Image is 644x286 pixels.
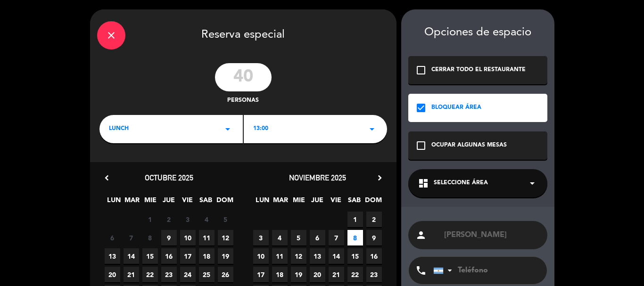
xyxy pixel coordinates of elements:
span: 18 [272,267,288,282]
span: 21 [329,267,344,282]
span: 21 [124,267,139,282]
span: 9 [161,230,177,245]
i: arrow_drop_down [366,123,378,135]
div: CERRAR TODO EL RESTAURANTE [431,65,526,75]
i: check_box [415,102,427,114]
span: 19 [218,248,233,264]
span: 11 [272,248,288,264]
span: JUE [161,195,177,210]
span: 4 [272,230,288,245]
span: SAB [347,195,362,210]
span: 20 [310,267,325,282]
div: Argentina: +54 [434,257,455,284]
span: noviembre 2025 [289,173,346,182]
span: 5 [291,230,306,245]
i: dashboard [418,178,429,189]
span: SAB [198,195,214,210]
span: 9 [366,230,382,245]
span: 14 [329,248,344,264]
span: 1 [142,212,158,227]
i: chevron_left [102,173,112,183]
span: MAR [273,195,289,210]
span: Seleccione Área [434,179,488,188]
div: BLOQUEAR ÁREA [431,103,481,113]
span: 13 [310,248,325,264]
span: 15 [142,248,158,264]
span: 16 [366,248,382,264]
span: 17 [180,248,196,264]
span: 15 [347,248,363,264]
span: 3 [180,212,196,227]
div: Reserva especial [90,9,396,58]
span: MIE [143,195,158,210]
span: 16 [161,248,177,264]
span: 20 [105,267,120,282]
input: Teléfono [433,257,537,284]
i: chevron_right [375,173,385,183]
span: 18 [199,248,215,264]
span: 22 [142,267,158,282]
span: 7 [329,230,344,245]
i: person [415,229,427,241]
i: close [106,30,117,41]
span: 23 [366,267,382,282]
span: 6 [105,230,120,245]
span: 8 [347,230,363,245]
span: 3 [253,230,269,245]
span: 12 [218,230,233,245]
span: MAR [124,195,140,210]
span: 17 [253,267,269,282]
div: OCUPAR ALGUNAS MESAS [431,141,507,150]
span: DOM [365,195,380,210]
i: phone [415,265,427,276]
span: 1 [347,212,363,227]
input: Nombre [443,229,540,242]
span: 13:00 [253,124,268,134]
i: arrow_drop_down [527,178,538,189]
span: 10 [180,230,196,245]
span: 4 [199,212,215,227]
span: 2 [161,212,177,227]
i: arrow_drop_down [222,123,233,135]
span: 5 [218,212,233,227]
span: LUN [106,195,122,210]
span: 26 [218,267,233,282]
span: 24 [180,267,196,282]
i: check_box_outline_blank [415,140,427,151]
span: 8 [142,230,158,245]
span: VIE [328,195,344,210]
span: 11 [199,230,215,245]
span: 23 [161,267,177,282]
span: 6 [310,230,325,245]
span: LUNCH [109,124,129,134]
span: MIE [291,195,307,210]
span: DOM [216,195,232,210]
span: octubre 2025 [145,173,193,182]
span: JUE [310,195,325,210]
span: 22 [347,267,363,282]
span: 14 [124,248,139,264]
span: 25 [199,267,215,282]
input: 0 [215,63,272,91]
span: personas [227,96,259,106]
div: Opciones de espacio [408,26,547,40]
span: 12 [291,248,306,264]
span: 13 [105,248,120,264]
span: 10 [253,248,269,264]
span: LUN [255,195,270,210]
span: VIE [180,195,195,210]
i: check_box_outline_blank [415,65,427,76]
span: 19 [291,267,306,282]
span: 7 [124,230,139,245]
span: 2 [366,212,382,227]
